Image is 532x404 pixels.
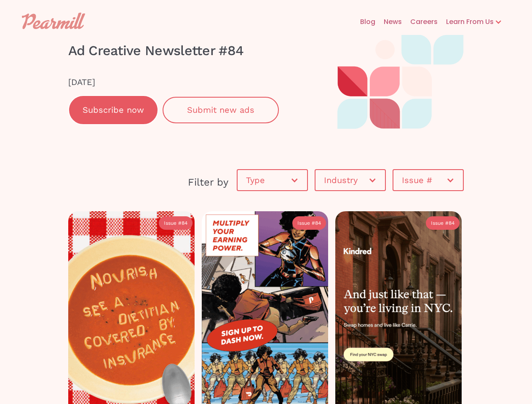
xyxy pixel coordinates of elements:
[402,8,438,35] a: Careers
[438,8,511,35] div: Learn From Us
[292,216,326,230] a: Issue #84
[159,216,192,230] a: Issue #84
[238,167,307,193] div: Type
[352,8,375,35] a: Blog
[68,175,228,190] div: Filter by
[315,219,321,227] div: 84
[164,219,182,227] div: Issue #
[431,219,449,227] div: Issue #
[68,95,158,125] a: Subscribe now
[68,75,296,89] div: [DATE]
[426,216,460,230] a: Issue #84
[449,219,454,227] div: 84
[438,17,494,27] div: Learn From Us
[163,97,279,123] a: Submit new ads
[402,176,446,184] div: Issue #
[375,8,402,35] a: News
[246,176,290,184] div: Type
[297,219,315,227] div: Issue #
[324,176,368,184] div: Industry
[315,167,385,193] div: Industry
[68,35,296,66] h1: Ad Creative Newsletter #84
[182,219,187,227] div: 84
[393,167,463,193] div: Issue #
